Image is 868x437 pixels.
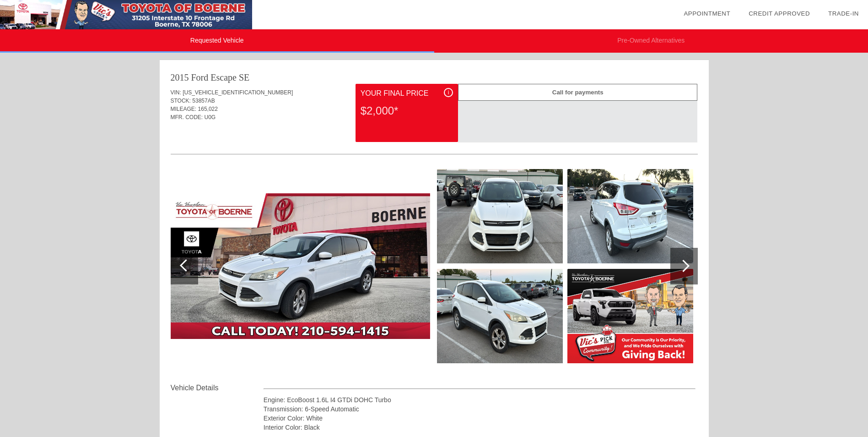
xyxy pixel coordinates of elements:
div: Call for payments [458,84,697,101]
div: Exterior Color: White [264,414,696,423]
div: Quoted on [DATE] 9:33:16 AM [171,127,698,142]
span: 165,022 [198,106,218,112]
img: image.aspx [567,169,693,263]
div: Your Final Price [361,88,453,99]
div: Interior Color: Black [264,423,696,432]
div: $2,000* [361,99,453,123]
a: Credit Approved [749,10,810,17]
img: image.aspx [171,193,430,339]
span: i [448,89,449,96]
div: Vehicle Details [171,382,264,393]
a: Appointment [684,10,730,17]
span: [US_VEHICLE_IDENTIFICATION_NUMBER] [183,89,293,96]
span: MFR. CODE: [171,114,203,120]
a: Trade-In [828,10,859,17]
img: image.aspx [437,269,563,363]
img: image.aspx [437,169,563,263]
div: Engine: EcoBoost 1.6L I4 GTDi DOHC Turbo [264,395,696,404]
img: image.aspx [567,269,693,363]
span: U0G [205,114,216,120]
div: 2015 Ford Escape [171,71,237,84]
span: MILEAGE: [171,106,197,112]
span: VIN: [171,89,181,96]
span: 53857AB [192,98,215,104]
span: STOCK: [171,98,191,104]
div: Transmission: 6-Speed Automatic [264,404,696,414]
div: SE [239,71,249,84]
